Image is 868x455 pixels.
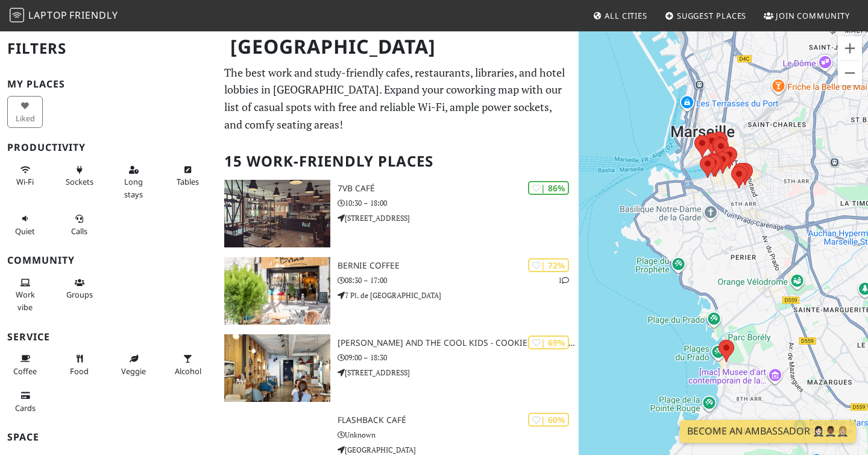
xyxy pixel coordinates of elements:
button: Calls [61,209,97,241]
img: 7VB Café [224,180,330,247]
a: All Cities [588,5,652,27]
span: All Cities [605,10,647,21]
a: Emilie's and the cool kids - Cookies & Coffee shop | 69% [PERSON_NAME] and the cool kids - Cookie... [217,334,579,402]
span: Alcohol [175,366,201,377]
span: Stable Wi-Fi [16,176,34,187]
span: Group tables [66,289,93,300]
img: Bernie Coffee [224,257,330,325]
button: Coffee [7,349,43,381]
p: 09:00 – 18:30 [338,352,579,363]
h1: [GEOGRAPHIC_DATA] [221,30,576,63]
span: Laptop [28,8,68,22]
span: Power sockets [66,176,93,187]
button: Zoom in [838,36,862,60]
div: | 69% [528,336,569,349]
p: The best work and study-friendly cafes, restaurants, libraries, and hotel lobbies in [GEOGRAPHIC_... [224,64,571,133]
span: Veggie [121,366,146,377]
img: LaptopFriendly [10,8,24,22]
button: Cards [7,386,43,418]
p: [STREET_ADDRESS] [338,367,579,378]
button: Alcohol [170,349,206,381]
span: Quiet [15,226,35,237]
h3: Service [7,331,210,343]
a: LaptopFriendly LaptopFriendly [10,5,118,27]
h3: Productivity [7,142,210,153]
h3: Space [7,431,210,443]
div: | 72% [528,258,569,272]
button: Work vibe [7,273,43,317]
h3: Community [7,255,210,266]
button: Veggie [116,349,151,381]
button: Quiet [7,209,43,241]
span: Long stays [124,176,143,199]
h3: [PERSON_NAME] and the cool kids - Cookies & Coffee shop [338,338,579,348]
p: 7 Pl. de [GEOGRAPHIC_DATA] [338,290,579,301]
button: Long stays [116,160,151,204]
a: 7VB Café | 86% 7VB Café 10:30 – 18:00 [STREET_ADDRESS] [217,180,579,247]
button: Sockets [61,160,97,192]
div: | 60% [528,413,569,427]
a: Bernie Coffee | 72% 1 Bernie Coffee 08:30 – 17:00 7 Pl. de [GEOGRAPHIC_DATA] [217,257,579,325]
img: Emilie's and the cool kids - Cookies & Coffee shop [224,334,330,402]
span: Credit cards [15,402,36,413]
button: Zoom out [838,61,862,85]
span: Coffee [13,366,37,377]
a: Join Community [759,5,855,27]
button: Wi-Fi [7,160,43,192]
p: 1 [558,275,569,286]
span: Work-friendly tables [177,176,199,187]
span: Video/audio calls [71,226,87,237]
a: Suggest Places [660,5,752,27]
div: | 86% [528,181,569,195]
h3: 7VB Café [338,183,579,194]
p: [STREET_ADDRESS] [338,212,579,224]
button: Tables [170,160,206,192]
span: Suggest Places [677,10,747,21]
h3: My Places [7,78,210,90]
a: Become an Ambassador 🤵🏻‍♀️🤵🏾‍♂️🤵🏼‍♀️ [680,420,856,443]
p: Unknown [338,429,579,441]
h3: Bernie Coffee [338,261,579,271]
h2: Filters [7,30,210,67]
button: Groups [61,273,97,305]
span: People working [16,289,35,312]
span: Join Community [776,10,850,21]
h3: Flashback café [338,415,579,425]
span: Friendly [69,8,118,22]
p: 08:30 – 17:00 [338,275,579,286]
button: Food [61,349,97,381]
h2: 15 Work-Friendly Places [224,143,571,180]
span: Food [70,366,89,377]
p: 10:30 – 18:00 [338,197,579,209]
